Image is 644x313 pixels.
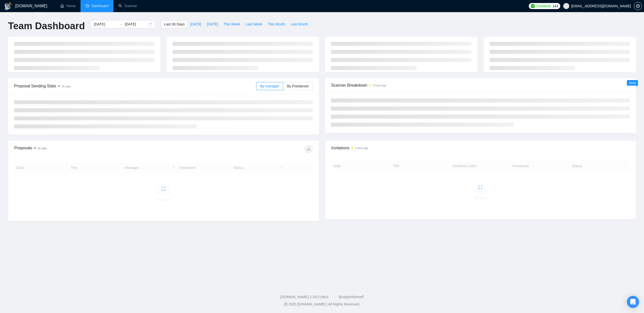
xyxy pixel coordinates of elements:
a: homeHome [60,4,75,8]
button: setting [634,2,642,10]
span: dashboard [86,4,89,8]
button: Last Month [288,20,311,28]
span: [DATE] [190,21,201,27]
span: Proposal Sending Stats [14,83,256,89]
span: user [565,4,568,8]
button: Last Week [243,20,265,28]
span: By Freelancer [287,84,309,88]
span: Last Week [246,21,262,27]
span: swap-right [119,22,123,26]
span: Connects: [536,3,551,9]
a: setting [634,4,642,8]
time: 2 hours ago [373,84,386,87]
input: Start date [94,21,117,27]
time: 2 hours ago [355,147,368,150]
button: [DATE] [204,20,221,28]
span: Dashboard [92,4,108,8]
span: New [629,81,636,85]
div: Proposals [14,145,164,153]
span: No data [38,147,47,150]
span: By manager [260,84,279,88]
a: @vadymhimself [338,295,364,299]
img: upwork-logo.png [531,4,535,8]
span: 143 [552,3,558,9]
span: copyright [284,302,288,306]
div: Open Intercom Messenger [627,296,639,308]
span: Scanner Breakdown [331,82,630,88]
input: End date [125,21,148,27]
span: This Week [223,21,240,27]
span: Invitations [331,145,630,151]
button: This Month [265,20,288,28]
span: [DATE] [207,21,218,27]
h1: Team Dashboard [8,20,85,32]
img: logo [4,2,12,10]
span: This Month [268,21,285,27]
button: Last 30 Days [161,20,187,28]
button: This Week [221,20,243,28]
span: Last Month [291,21,308,27]
a: searchScanner [118,4,137,8]
span: No data [62,85,70,88]
a: [DOMAIN_NAME] 1.26.0 (dev) [280,295,329,299]
span: to [119,22,123,26]
div: 2025 [DOMAIN_NAME] | All Rights Reserved. [4,302,640,307]
span: Last 30 Days [164,21,185,27]
button: [DATE] [187,20,204,28]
